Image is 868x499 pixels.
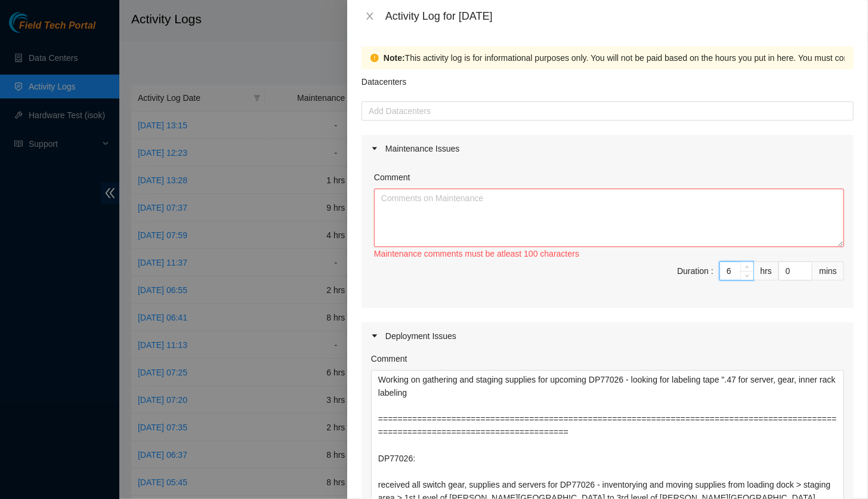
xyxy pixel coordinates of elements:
[371,332,378,340] span: caret-right
[370,54,379,62] span: exclamation-circle
[740,271,753,280] span: Decrease Value
[744,272,751,279] span: down
[813,261,844,281] div: mins
[385,10,854,23] div: Activity Log for [DATE]
[754,261,779,281] div: hrs
[384,51,405,64] strong: Note:
[365,11,375,21] span: close
[744,264,751,271] span: up
[371,352,407,365] label: Comment
[740,262,753,271] span: Increase Value
[374,247,844,260] div: Maintenance comments must be atleast 100 characters
[677,264,713,278] div: Duration :
[362,11,378,22] button: Close
[371,145,378,152] span: caret-right
[362,322,854,350] div: Deployment Issues
[362,69,406,88] p: Datacenters
[374,189,844,247] textarea: Comment
[362,135,854,162] div: Maintenance Issues
[374,171,410,184] label: Comment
